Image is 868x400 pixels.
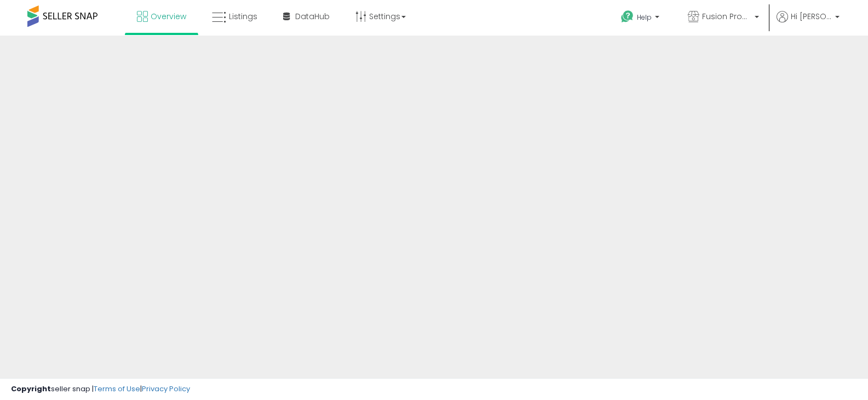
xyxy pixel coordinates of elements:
span: Listings [229,11,257,22]
a: Hi [PERSON_NAME] [777,11,840,36]
span: Hi [PERSON_NAME] [791,11,832,22]
span: Help [637,13,652,22]
strong: Copyright [11,384,51,394]
span: Overview [151,11,186,22]
a: Privacy Policy [142,384,190,394]
a: Help [612,2,670,36]
i: Get Help [620,10,634,24]
span: DataHub [295,11,330,22]
a: Terms of Use [94,384,140,394]
div: seller snap | | [11,384,190,395]
span: Fusion Products Inc. [702,11,751,22]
